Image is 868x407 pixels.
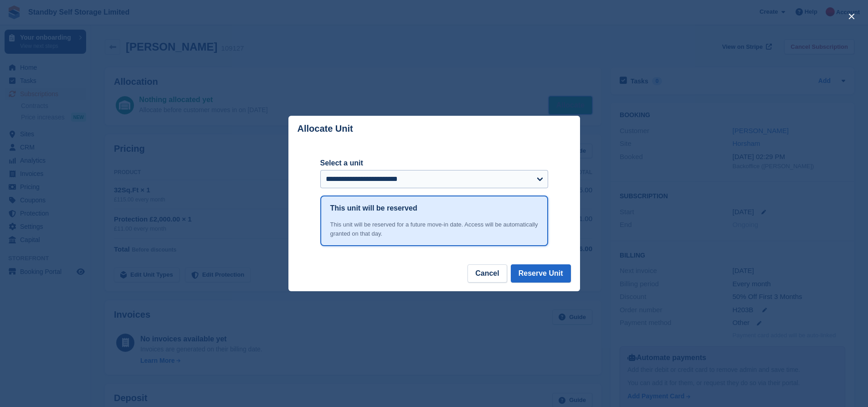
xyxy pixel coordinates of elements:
button: close [844,9,859,24]
button: Reserve Unit [511,264,571,283]
h1: This unit will be reserved [330,203,417,214]
p: Allocate Unit [298,124,353,134]
div: This unit will be reserved for a future move-in date. Access will be automatically granted on tha... [330,220,538,238]
button: Cancel [467,264,507,283]
label: Select a unit [320,158,548,169]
